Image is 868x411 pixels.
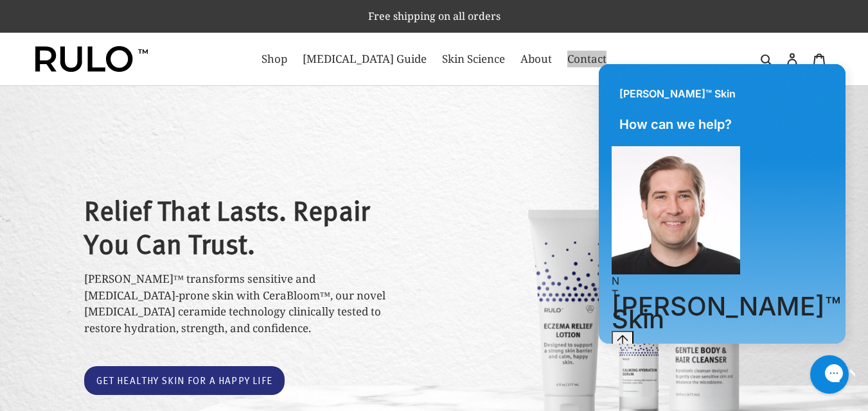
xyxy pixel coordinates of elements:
span: Skin Science [442,51,505,67]
div: Conversation messages [22,88,244,358]
a: Shop [255,49,294,69]
span: Contact [567,51,607,67]
span: [MEDICAL_DATA] Guide [303,51,427,67]
a: [MEDICAL_DATA] Guide [296,49,433,69]
iframe: Gorgias live chat messenger [804,351,855,398]
img: Brian logo [22,88,151,217]
span: About [520,51,552,67]
img: Rulo™ Skin [35,46,148,72]
a: About [514,49,558,69]
a: Contact [561,49,613,69]
div: T [22,230,244,242]
a: Skin Science [436,49,511,69]
h2: Relief That Lasts. Repair You Can Trust. [84,193,412,259]
button: Jump to the latest message [22,273,44,290]
a: Get healthy skin for a happy life: Catalog [84,366,285,395]
span: Shop [261,51,287,67]
p: [PERSON_NAME]™ transforms sensitive and [MEDICAL_DATA]-prone skin with CeraBloom™, our novel [MED... [84,271,412,336]
p: Free shipping on all orders [1,1,867,31]
h1: [PERSON_NAME]™ Skin [22,242,244,268]
div: N [22,217,244,230]
iframe: Gorgias live chat window [589,58,855,353]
